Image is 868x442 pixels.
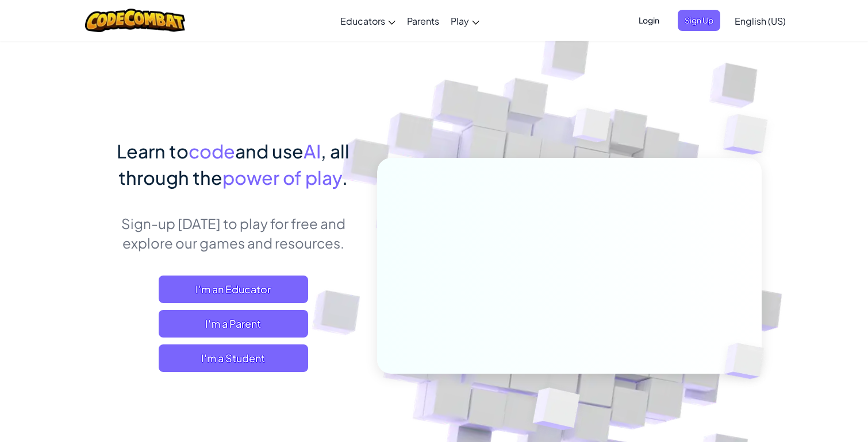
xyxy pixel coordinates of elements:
p: Sign-up [DATE] to play for free and explore our games and resources. [106,214,360,253]
span: AI [304,139,321,162]
a: Play [445,5,485,36]
img: Overlap cubes [700,86,800,183]
a: I'm an Educator [159,276,308,303]
button: I'm a Student [159,344,308,372]
img: CodeCombat logo [85,9,186,32]
button: Sign Up [678,10,720,31]
span: English (US) [735,15,786,27]
img: Overlap cubes [551,86,634,171]
span: and use [235,139,304,162]
span: Educators [340,15,385,27]
a: English (US) [729,5,792,36]
img: Overlap cubes [705,319,792,403]
a: Parents [401,5,445,36]
span: code [189,139,235,162]
span: . [342,166,348,189]
a: Educators [335,5,401,36]
a: I'm a Parent [159,310,308,338]
span: Play [451,15,469,27]
span: Learn to [117,139,189,162]
button: Login [632,10,666,31]
span: power of play [222,166,342,189]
